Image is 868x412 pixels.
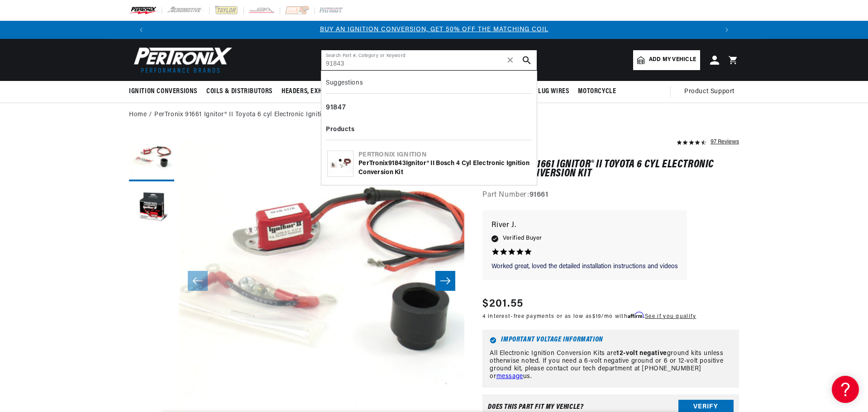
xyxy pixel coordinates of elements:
b: Products [326,126,354,133]
h6: Important Voltage Information [490,337,732,344]
button: Translation missing: en.sections.announcements.previous_announcement [132,21,150,39]
b: 91843 [388,160,406,167]
span: $19 [592,314,601,319]
span: Verified Buyer [503,233,542,243]
span: Motorcycle [578,87,616,96]
p: River J. [491,219,678,232]
nav: breadcrumbs [129,110,739,120]
button: Slide right [435,271,455,291]
summary: Coils & Distributors [202,81,277,102]
div: 91847 [326,100,532,116]
span: $201.55 [482,296,523,312]
div: 97 Reviews [711,136,739,147]
a: See if you qualify - Learn more about Affirm Financing (opens in modal) [645,314,696,319]
span: Headers, Exhausts & Components [281,87,387,96]
div: 1 of 3 [150,25,718,35]
div: Part Number: [482,189,739,201]
div: PerTronix Ignitor® II Bosch 4 cyl Electronic Ignition Conversion Kit [358,159,531,177]
strong: 12-volt negative [616,350,667,357]
button: search button [517,50,537,70]
a: Add my vehicle [633,50,700,70]
div: Announcement [150,25,718,35]
span: Product Support [684,87,734,97]
a: BUY AN IGNITION CONVERSION, GET 50% OFF THE MATCHING COIL [320,26,548,33]
a: PerTronix 91661 Ignitor® II Toyota 6 cyl Electronic Ignition Conversion Kit [154,110,376,120]
div: Pertronix Ignition [358,151,531,160]
p: 4 interest-free payments or as low as /mo with . [482,312,696,321]
strong: 91661 [529,191,548,199]
summary: Spark Plug Wires [510,81,574,102]
span: Spark Plug Wires [514,87,569,96]
summary: Motorcycle [573,81,620,102]
span: Affirm [628,312,644,318]
a: Home [129,110,147,120]
h1: PerTronix 91661 Ignitor® II Toyota 6 cyl Electronic Ignition Conversion Kit [482,160,739,179]
button: Slide left [188,271,208,291]
p: Worked great, loved the detailed installation instructions and videos [491,262,678,271]
p: All Electronic Ignition Conversion Kits are ground kits unless otherwise noted. If you need a 6-v... [490,350,732,380]
div: Suggestions [326,76,532,94]
span: Coils & Distributors [206,87,272,96]
a: message [496,373,523,380]
img: Pertronix [129,44,233,76]
slideshow-component: Translation missing: en.sections.announcements.announcement_bar [106,21,762,39]
button: Load image 1 in gallery view [129,136,174,181]
button: Load image 2 in gallery view [129,186,174,231]
summary: Ignition Conversions [129,81,202,102]
span: Ignition Conversions [129,87,197,96]
button: Translation missing: en.sections.announcements.next_announcement [718,21,736,39]
input: Search Part #, Category or Keyword [321,50,537,70]
summary: Headers, Exhausts & Components [277,81,392,102]
summary: Product Support [684,81,739,103]
div: Does This part fit My vehicle? [488,403,583,411]
img: PerTronix 91843 Ignitor® II Bosch 4 cyl Electronic Ignition Conversion Kit [328,151,353,176]
span: Add my vehicle [649,56,696,64]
